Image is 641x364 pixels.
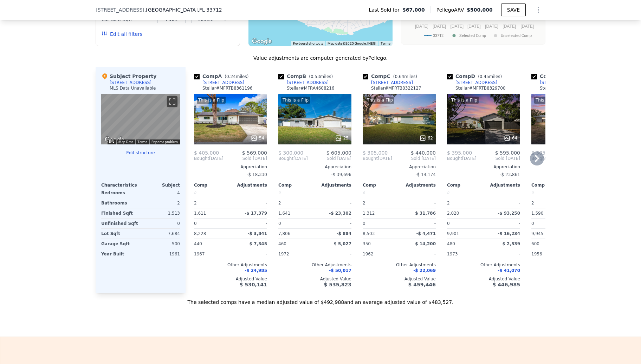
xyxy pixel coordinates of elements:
[531,198,566,208] div: 2
[142,198,180,208] div: 2
[371,85,421,91] div: Stellar # MFRTB8322127
[447,188,482,198] div: 0
[447,231,459,236] span: 9,901
[401,188,436,198] div: -
[240,282,267,287] span: $ 530,141
[415,241,436,246] span: $ 14,200
[498,211,520,216] span: -$ 93,250
[194,231,206,236] span: 8,228
[142,208,180,218] div: 1,513
[395,74,404,79] span: 0.64
[202,80,244,85] div: [STREET_ADDRESS]
[363,156,378,161] span: Bought
[493,282,520,287] span: $ 446,985
[167,96,177,107] button: Toggle fullscreen view
[501,33,532,38] text: Unselected Comp
[197,97,226,104] div: This is a Flip
[103,135,126,144] a: Open this area in Google Maps (opens a new window)
[363,198,398,208] div: 2
[467,24,481,29] text: [DATE]
[142,188,180,198] div: 4
[501,4,526,16] button: SAVE
[447,164,520,170] div: Appreciation
[401,219,436,228] div: -
[459,33,486,38] text: Selected Comp
[450,24,464,29] text: [DATE]
[447,156,477,161] div: [DATE]
[363,276,436,282] div: Adjusted Value
[484,182,520,188] div: Adjustments
[485,198,520,208] div: -
[96,6,144,13] span: [STREET_ADDRESS]
[531,164,604,170] div: Appreciation
[415,24,428,29] text: [DATE]
[247,172,267,177] span: -$ 18,330
[503,24,516,29] text: [DATE]
[278,182,315,188] div: Comp
[306,74,336,79] span: ( miles)
[194,150,219,156] span: $ 405,000
[531,221,534,226] span: 0
[433,33,443,38] text: 33712
[278,231,290,236] span: 7,806
[101,188,139,198] div: Bedrooms
[278,262,351,268] div: Other Adjustments
[447,249,482,259] div: 1973
[278,221,281,226] span: 0
[455,85,505,91] div: Stellar # MFRTB8329700
[110,80,151,85] div: [STREET_ADDRESS]
[198,7,222,13] span: , FL 33712
[329,268,351,273] span: -$ 50,017
[447,182,484,188] div: Comp
[363,80,413,85] a: [STREET_ADDRESS]
[363,182,399,188] div: Comp
[334,241,351,246] span: $ 5,027
[540,80,582,85] div: [STREET_ADDRESS]
[142,239,180,249] div: 500
[531,188,566,198] div: 0
[531,211,543,216] span: 1,590
[498,268,520,273] span: -$ 41,070
[363,150,388,156] span: $ 305,000
[194,198,229,208] div: 2
[278,211,290,216] span: 1,641
[101,249,139,259] div: Year Built
[194,249,229,259] div: 1967
[101,182,141,188] div: Characteristics
[287,85,335,91] div: Stellar # MFRA4608216
[194,182,231,188] div: Comp
[248,231,267,236] span: -$ 3,841
[495,150,520,156] span: $ 595,000
[194,241,202,246] span: 440
[142,219,180,228] div: 0
[278,156,293,161] span: Bought
[329,211,351,216] span: -$ 23,302
[109,140,114,143] button: Keyboard shortcuts
[433,24,446,29] text: [DATE]
[415,211,436,216] span: $ 31,786
[363,241,371,246] span: 350
[118,139,133,144] button: Map Data
[194,80,244,85] a: [STREET_ADDRESS]
[363,262,436,268] div: Other Adjustments
[311,74,320,79] span: 0.53
[365,97,394,104] div: This is a Flip
[194,156,224,161] div: [DATE]
[245,268,267,273] span: -$ 24,985
[232,188,267,198] div: -
[102,31,142,38] button: Edit all filters
[250,37,273,46] a: Open this area in Google Maps (opens a new window)
[324,282,351,287] span: $ 535,823
[447,150,472,156] span: $ 395,000
[390,74,420,79] span: ( miles)
[278,241,286,246] span: 460
[415,172,436,177] span: -$ 14,174
[194,73,251,80] div: Comp A
[142,229,180,239] div: 7,684
[287,80,329,85] div: [STREET_ADDRESS]
[480,74,489,79] span: 0.45
[531,276,604,282] div: Adjusted Value
[401,198,436,208] div: -
[101,239,139,249] div: Garage Sqft
[520,24,534,29] text: [DATE]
